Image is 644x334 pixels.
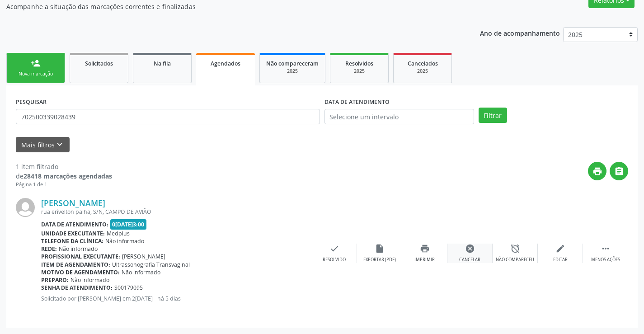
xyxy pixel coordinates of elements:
span: Solicitados [85,60,113,67]
i: insert_drive_file [375,244,385,254]
i: alarm_off [510,244,520,254]
span: Cancelados [408,60,438,67]
span: Na fila [154,60,171,67]
i: print [592,166,602,176]
div: person_add [31,58,41,68]
i: edit [555,244,565,254]
span: Não informado [71,276,109,284]
b: Senha de atendimento: [41,284,113,292]
div: Editar [553,257,568,263]
a: [PERSON_NAME] [41,198,105,208]
div: Não compareceu [496,257,534,263]
input: Selecione um intervalo [324,109,474,124]
i: cancel [465,244,475,254]
div: 2025 [400,68,445,75]
span: Não informado [122,268,160,276]
button: print [588,162,606,180]
span: Ultrassonografia Transvaginal [112,261,190,268]
p: Solicitado por [PERSON_NAME] em 2[DATE] - há 5 dias [41,295,312,302]
i: print [420,244,430,254]
div: de [16,171,112,181]
p: Acompanhe a situação das marcações correntes e finalizadas [6,2,448,11]
div: 2025 [337,68,382,75]
b: Telefone da clínica: [41,237,103,245]
i:  [601,244,611,254]
button:  [610,162,628,180]
i: check [329,244,339,254]
div: Exportar (PDF) [363,257,396,263]
label: DATA DE ATENDIMENTO [324,95,390,109]
p: Ano de acompanhamento [480,27,560,38]
b: Motivo de agendamento: [41,268,120,276]
button: Filtrar [479,108,507,123]
div: Página 1 de 1 [16,181,112,188]
input: Nome, CNS [16,109,320,124]
span: Não informado [59,245,98,253]
div: rua erivelton palha, S/N, CAMPO DE AVIÃO [41,208,312,216]
b: Preparo: [41,276,69,284]
span: Não informado [105,237,144,245]
b: Unidade executante: [41,230,105,237]
div: Menos ações [591,257,620,263]
div: 1 item filtrado [16,162,112,171]
span: 0[DATE]3:00 [110,219,147,230]
div: 2025 [266,68,319,75]
div: Resolvido [323,257,346,263]
span: Medplus [107,230,130,237]
strong: 28418 marcações agendadas [24,172,112,180]
b: Profissional executante: [41,253,120,260]
div: Cancelar [459,257,480,263]
label: PESQUISAR [16,95,47,109]
b: Data de atendimento: [41,221,108,228]
span: Não compareceram [266,60,319,67]
b: Item de agendamento: [41,261,110,268]
b: Rede: [41,245,57,253]
span: Agendados [211,60,240,67]
div: Imprimir [414,257,435,263]
button: Mais filtroskeyboard_arrow_down [16,137,70,153]
span: Resolvidos [345,60,373,67]
div: Nova marcação [13,71,58,77]
span: S00179095 [114,284,143,292]
span: [PERSON_NAME] [122,253,165,260]
img: img [16,198,35,217]
i: keyboard_arrow_down [55,140,65,150]
i:  [614,166,624,176]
